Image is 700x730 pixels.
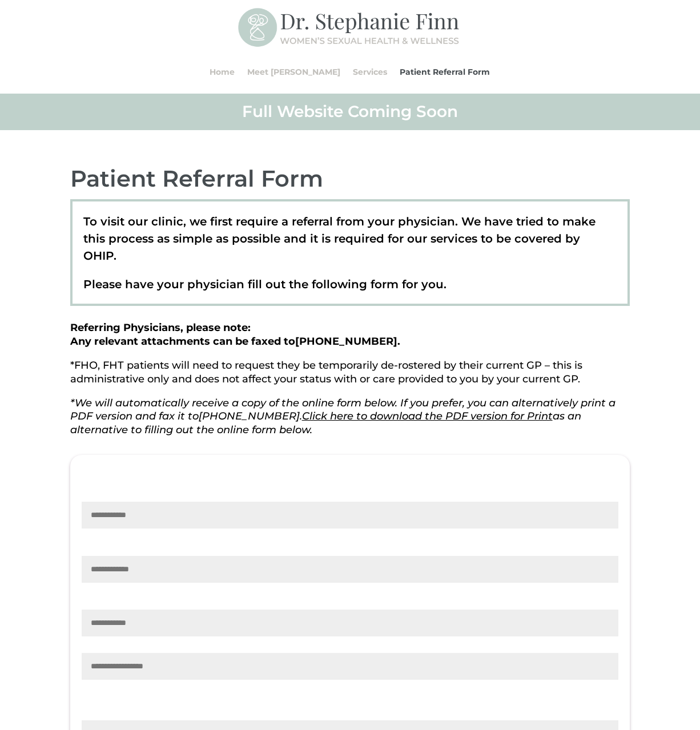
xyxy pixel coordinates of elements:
h2: Full Website Coming Soon [70,101,630,127]
em: *We will automatically receive a copy of the online form below. If you prefer, you can alternativ... [70,397,615,437]
p: To visit our clinic, we first require a referral from your physician. We have tried to make this ... [83,213,617,276]
span: [PHONE_NUMBER] [295,335,397,348]
a: Services [353,50,387,94]
p: Please have your physician fill out the following form for you. [83,276,617,293]
a: Home [210,50,235,94]
a: Meet [PERSON_NAME] [247,50,340,94]
a: Click here to download the PDF version for Print [302,410,553,422]
h2: Patient Referral Form [70,164,630,199]
strong: Referring Physicians, please note: Any relevant attachments can be faxed to . [70,321,400,348]
a: Patient Referral Form [400,50,490,94]
p: *FHO, FHT patients will need to request they be temporarily de-rostered by their current GP – thi... [70,359,630,397]
span: [PHONE_NUMBER] [199,410,300,422]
